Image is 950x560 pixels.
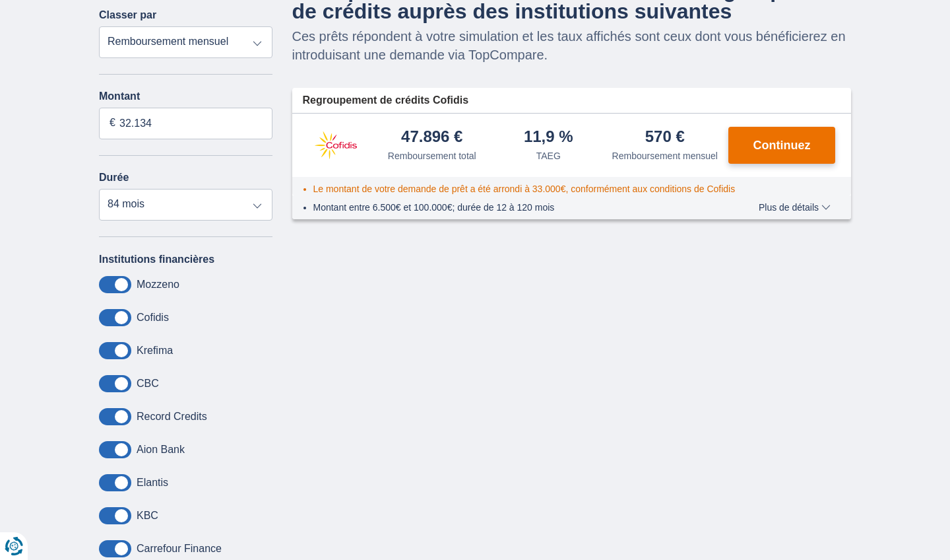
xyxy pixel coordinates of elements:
span: € [110,116,115,131]
label: KBC [137,510,158,522]
label: Classer par [99,9,156,21]
button: Plus de détails [749,202,840,213]
div: Remboursement mensuel [612,149,718,162]
label: Cofidis [137,312,169,324]
span: Regroupement de crédits Cofidis [303,93,469,108]
label: Mozzeno [137,279,179,291]
div: TAEG [536,149,561,162]
button: Continuez [728,127,835,164]
label: Record Credits [137,411,207,423]
div: 47.896 € [401,129,462,147]
label: Carrefour Finance [137,543,222,555]
label: Durée [99,172,129,184]
li: Le montant de votre demande de prêt a été arrondi à 33.000€, conformément aux conditions de Cofidis [313,182,736,195]
label: Montant [99,90,272,102]
span: Continuez [753,139,811,151]
div: Remboursement total [388,149,476,162]
li: Montant entre 6.500€ et 100.000€; durée de 12 à 120 mois [313,201,720,214]
img: pret personnel Cofidis [303,129,369,162]
div: 570 € [645,129,685,147]
label: Krefima [137,345,173,357]
label: Elantis [137,477,168,489]
label: Institutions financières [99,254,214,265]
label: Aion Bank [137,444,185,456]
p: Ces prêts répondent à votre simulation et les taux affichés sont ceux dont vous bénéficierez en i... [292,27,852,64]
span: Plus de détails [759,203,831,212]
label: CBC [137,378,159,390]
div: 11,9 % [524,129,573,147]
